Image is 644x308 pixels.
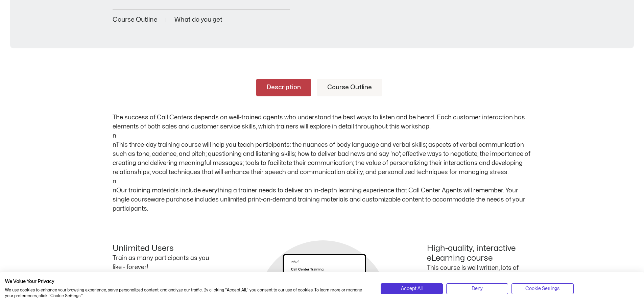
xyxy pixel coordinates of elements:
a: What do you get [174,17,222,23]
a: Description [256,79,311,96]
button: Deny all cookies [446,283,508,294]
p: We use cookies to enhance your browsing experience, serve personalized content, and analyze our t... [5,287,371,299]
button: Adjust cookie preferences [511,283,573,294]
span: Deny [472,285,483,292]
p: This course is well written, lots of interactivity and looks great. [427,263,532,282]
a: Course Outline [317,79,382,96]
span: Accept All [401,285,423,292]
p: The success of Call Centers depends on well-trained agents who understand the best ways to listen... [113,113,532,213]
button: Accept all cookies [381,283,443,294]
a: Course Outline [113,17,158,23]
h4: High-quality, interactive eLearning course [427,244,532,263]
h2: We Value Your Privacy [5,279,371,285]
h4: Unlimited Users [113,244,217,254]
span: Cookie Settings [525,285,559,292]
p: Train as many participants as you like - forever! [113,254,217,272]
